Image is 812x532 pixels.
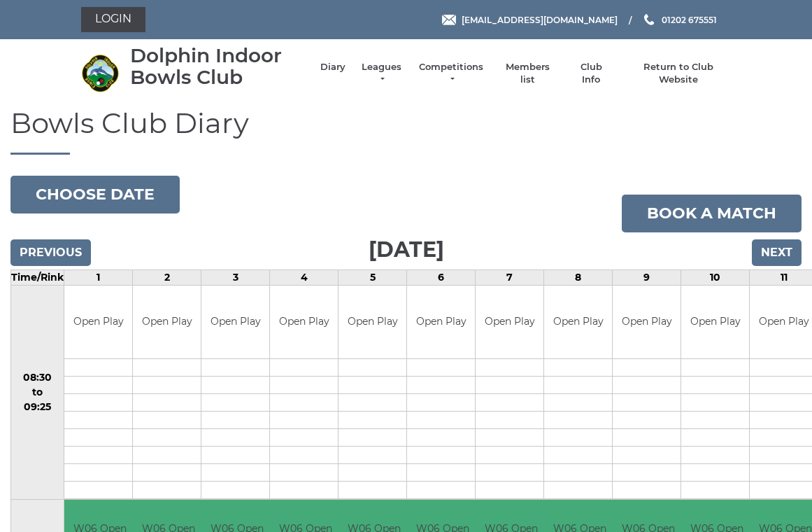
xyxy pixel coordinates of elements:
[613,286,681,359] td: Open Play
[130,45,306,88] div: Dolphin Indoor Bowls Club
[642,13,717,27] a: Phone us 01202 675551
[752,239,802,266] input: Next
[11,269,64,285] td: Time/Rink
[442,13,618,27] a: Email [EMAIL_ADDRESS][DOMAIN_NAME]
[571,61,611,86] a: Club Info
[681,286,749,359] td: Open Play
[407,286,475,359] td: Open Play
[544,269,613,285] td: 8
[201,286,269,359] td: Open Play
[339,286,406,359] td: Open Play
[10,108,802,155] h1: Bowls Club Diary
[681,269,750,285] td: 10
[476,286,543,359] td: Open Play
[133,269,201,285] td: 2
[64,286,132,359] td: Open Play
[201,269,270,285] td: 3
[625,61,731,86] a: Return to Club Website
[133,286,201,359] td: Open Play
[11,285,64,500] td: 08:30 to 09:25
[359,61,404,86] a: Leagues
[644,14,654,25] img: Phone us
[81,54,120,92] img: Dolphin Indoor Bowls Club
[613,269,681,285] td: 9
[499,61,557,86] a: Members list
[339,269,407,285] td: 5
[662,14,717,24] span: 01202 675551
[462,14,618,24] span: [EMAIL_ADDRESS][DOMAIN_NAME]
[476,269,544,285] td: 7
[442,15,456,25] img: Email
[81,7,145,32] a: Login
[544,286,612,359] td: Open Play
[320,61,346,73] a: Diary
[418,61,485,86] a: Competitions
[10,176,180,213] button: Choose date
[270,269,339,285] td: 4
[10,239,91,266] input: Previous
[407,269,476,285] td: 6
[270,286,338,359] td: Open Play
[64,269,133,285] td: 1
[622,195,802,232] a: Book a match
